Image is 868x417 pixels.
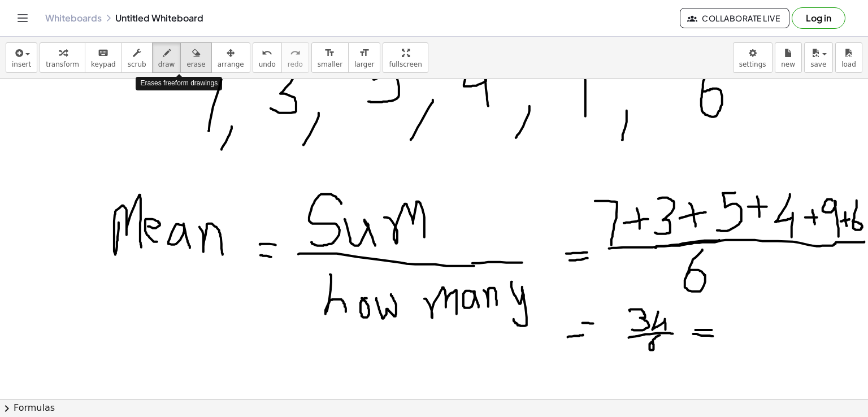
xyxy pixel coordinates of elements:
[12,60,31,68] span: insert
[835,42,862,73] button: load
[359,46,370,60] i: format_size
[383,42,428,73] button: fullscreen
[348,42,380,73] button: format_sizelarger
[781,60,795,68] span: new
[158,60,175,68] span: draw
[311,42,349,73] button: format_sizesmaller
[186,60,205,68] span: erase
[680,8,789,28] button: Collaborate Live
[152,42,181,73] button: draw
[218,60,244,68] span: arrange
[259,60,276,68] span: undo
[290,46,301,60] i: redo
[85,42,122,73] button: keyboardkeypad
[324,46,335,60] i: format_size
[288,60,303,68] span: redo
[40,42,85,73] button: transform
[136,77,222,90] div: Erases freeform drawings
[211,42,250,73] button: arrange
[810,60,826,68] span: save
[689,13,780,23] span: Collaborate Live
[318,60,342,68] span: smaller
[6,42,37,73] button: insert
[775,42,802,73] button: new
[121,42,153,73] button: scrub
[46,60,79,68] span: transform
[14,9,32,27] button: Toggle navigation
[98,46,108,60] i: keyboard
[804,42,833,73] button: save
[91,60,116,68] span: keypad
[253,42,282,73] button: undoundo
[128,60,146,68] span: scrub
[739,60,766,68] span: settings
[841,60,856,68] span: load
[262,46,272,60] i: undo
[45,12,102,24] a: Whiteboards
[180,42,211,73] button: erase
[389,60,422,68] span: fullscreen
[792,7,845,29] button: Log in
[354,60,374,68] span: larger
[281,42,309,73] button: redoredo
[733,42,772,73] button: settings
